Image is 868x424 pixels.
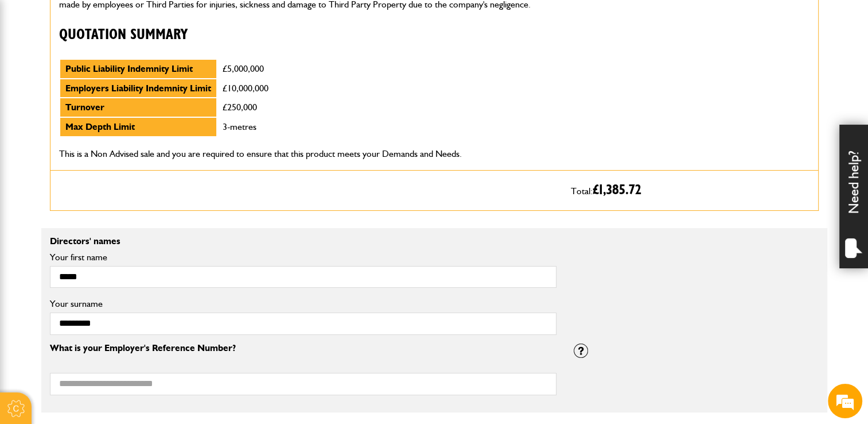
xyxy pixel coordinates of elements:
div: Chat with us now [60,64,193,79]
p: Directors' names [50,237,819,246]
td: Employers Liability Indemnity Limit [60,79,217,98]
td: £250,000 [217,98,274,117]
label: Your surname [50,299,556,309]
span: £ [593,183,641,197]
div: Minimize live chat window [188,6,216,33]
td: £10,000,000 [217,79,274,98]
input: Enter your email address [15,140,209,165]
label: Your first name [50,253,556,262]
div: Need help? [839,125,868,268]
td: Turnover [60,98,217,117]
td: 3-metres [217,117,274,137]
input: Enter your last name [15,106,209,132]
textarea: Type your message and hit 'Enter' [15,208,209,324]
em: Start Chat [156,333,208,349]
img: d_20077148190_company_1631870298795_20077148190 [20,64,48,80]
td: £5,000,000 [217,59,274,79]
td: Public Liability Indemnity Limit [60,59,217,79]
p: What is your Employer's Reference Number? [50,344,556,353]
p: Total: [571,179,809,201]
h3: Quotation Summary [59,26,554,44]
p: This is a Non Advised sale and you are required to ensure that this product meets your Demands an... [59,147,554,161]
input: Enter your phone number [15,174,209,199]
td: Max Depth Limit [60,117,217,137]
span: 1,385.72 [599,183,641,197]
